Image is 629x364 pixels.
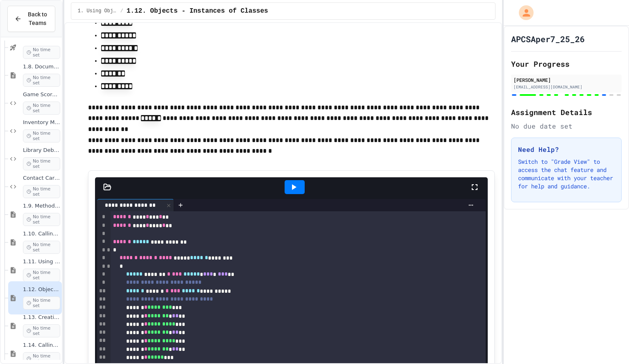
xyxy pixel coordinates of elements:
span: No time set [23,46,60,59]
button: Back to Teams [7,6,55,32]
span: Contact Card Creator [23,175,60,182]
span: No time set [23,269,60,282]
span: 1.8. Documentation with Comments and Preconditions [23,63,60,70]
span: No time set [23,74,60,87]
span: Inventory Management System [23,119,60,126]
h2: Assignment Details [511,106,622,118]
span: No time set [23,296,60,310]
span: 1.13. Creating and Initializing Objects: Constructors [23,314,60,321]
div: [PERSON_NAME] [514,76,619,84]
span: 1.12. Objects - Instances of Classes [127,6,268,16]
span: Game Score Tracker [23,91,60,98]
span: Library Debugger Challenge [23,147,60,154]
span: 1.9. Method Signatures [23,203,60,210]
span: 1.12. Objects - Instances of Classes [23,286,60,293]
span: 1. Using Objects and Methods [78,8,117,14]
div: No due date set [511,121,622,131]
span: No time set [23,185,60,198]
span: No time set [23,129,60,142]
span: 1.14. Calling Instance Methods [23,342,60,349]
div: My Account [510,3,536,22]
span: 1.11. Using the Math Class [23,258,60,265]
span: No time set [23,102,60,115]
span: No time set [23,241,60,254]
span: Back to Teams [27,10,48,27]
span: No time set [23,157,60,170]
h2: Your Progress [511,58,622,70]
span: No time set [23,324,60,337]
span: 1.10. Calling Class Methods [23,231,60,237]
span: No time set [23,213,60,226]
h3: Need Help? [518,145,615,154]
p: Switch to "Grade View" to access the chat feature and communicate with your teacher for help and ... [518,158,615,190]
span: / [120,8,123,14]
h1: APCSAper7_25_26 [511,33,585,45]
div: [EMAIL_ADDRESS][DOMAIN_NAME] [514,84,619,90]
